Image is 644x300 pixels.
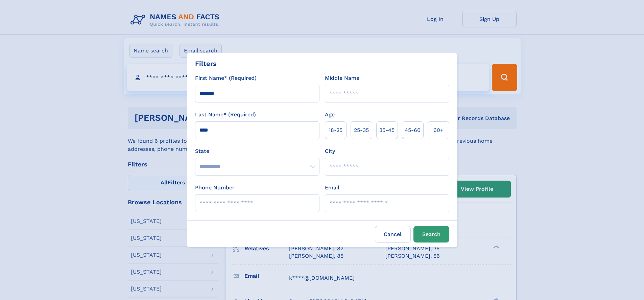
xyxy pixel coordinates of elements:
[405,126,421,134] span: 45‑60
[329,126,342,134] span: 18‑25
[433,126,444,134] span: 60+
[195,111,256,119] label: Last Name* (Required)
[195,59,217,69] div: Filters
[325,184,339,192] label: Email
[325,74,359,82] label: Middle Name
[195,74,257,82] label: First Name* (Required)
[413,226,449,243] button: Search
[325,147,335,155] label: City
[354,126,369,134] span: 25‑35
[195,184,235,192] label: Phone Number
[195,147,319,155] label: State
[325,111,335,119] label: Age
[375,226,411,243] label: Cancel
[379,126,395,134] span: 35‑45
